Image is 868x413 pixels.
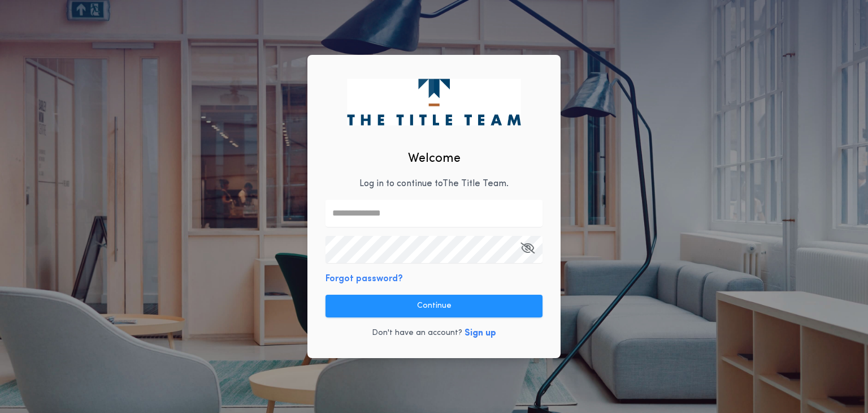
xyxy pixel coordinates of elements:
[372,328,462,339] p: Don't have an account?
[325,295,542,317] button: Continue
[359,177,509,191] p: Log in to continue to The Title Team .
[408,149,461,168] h2: Welcome
[347,79,520,125] img: logo
[325,272,403,286] button: Forgot password?
[465,326,496,340] button: Sign up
